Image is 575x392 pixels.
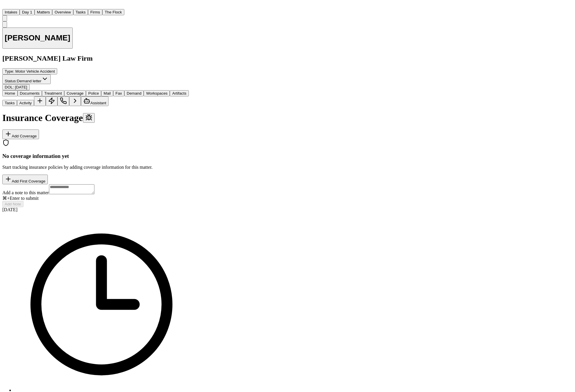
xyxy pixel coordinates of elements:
span: [DATE] [2,207,18,212]
h3: No coverage information yet [2,153,189,159]
button: Tasks [73,9,88,15]
a: Home [2,4,9,9]
span: Assistant [90,101,106,105]
button: Activity [17,100,34,106]
button: Tasks [2,100,17,106]
span: Documents [20,91,40,96]
span: Demand letter [17,79,42,83]
a: Matters [35,9,52,14]
img: Finch Logo [2,2,9,8]
span: Type : [5,69,14,74]
button: Add Task [34,96,46,106]
a: Overview [52,9,73,14]
span: Coverage [67,91,84,96]
span: Treatment [44,91,62,96]
a: Firms [88,9,102,14]
span: Demand [127,91,141,96]
div: ⌘+Enter to submit [2,195,189,201]
button: Create Immediate Task [46,96,57,106]
button: Day 1 [20,9,35,15]
button: Assistant [81,96,108,106]
h1: [PERSON_NAME] [5,33,70,42]
a: Tasks [73,9,88,14]
span: Mail [104,91,111,96]
button: Firms [88,9,102,15]
span: Home [5,91,15,96]
a: The Flock [102,9,124,14]
span: Fax [116,91,122,96]
span: Police [88,91,99,96]
button: Edit DOL: 2024-09-28 [2,84,30,90]
button: Make a Call [57,96,69,106]
label: Add a note to this matter [2,190,49,195]
a: Intakes [2,9,20,14]
button: Intakes [2,9,20,15]
button: The Flock [102,9,124,15]
button: Debug coverage mentions [83,113,95,123]
span: Artifacts [172,91,186,96]
h1: Insurance Coverage [2,113,189,123]
span: Workspaces [146,91,167,96]
button: Add Coverage [2,129,39,139]
button: Add Note [2,201,23,207]
button: Edit matter name [2,28,73,49]
button: Edit Type: Motor Vehicle Accident [2,68,57,74]
button: Add First Coverage [2,175,48,184]
button: Change status from Demand letter [2,74,51,84]
span: Motor Vehicle Accident [15,69,55,74]
span: DOL : [5,85,14,89]
button: Copy Matter ID [2,21,7,28]
p: Start tracking insurance policies by adding coverage information for this matter. [2,165,189,170]
span: [DATE] [15,85,27,89]
button: Overview [52,9,73,15]
button: Matters [35,9,52,15]
h2: [PERSON_NAME] Law Firm [2,54,189,62]
a: Day 1 [20,9,35,14]
span: Status: [5,79,17,83]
